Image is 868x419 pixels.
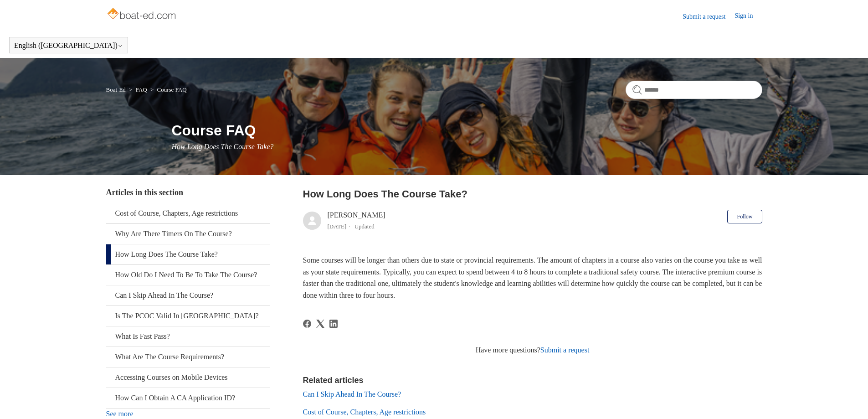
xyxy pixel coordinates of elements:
a: Course FAQ [157,86,187,93]
a: Facebook [303,320,311,328]
a: How Can I Obtain A CA Application ID? [106,388,270,408]
a: Submit a request [540,346,590,354]
a: Cost of Course, Chapters, Age restrictions [106,203,270,223]
h1: Course FAQ [172,119,762,141]
a: Is The PCOC Valid In [GEOGRAPHIC_DATA]? [106,306,270,326]
input: Search [626,81,762,99]
a: Can I Skip Ahead In The Course? [106,285,270,305]
div: Live chat [837,388,861,412]
a: How Long Does The Course Take? [106,244,270,264]
span: How Long Does The Course Take? [172,143,274,150]
a: Sign in [734,11,762,22]
a: FAQ [136,86,147,93]
time: 03/21/2024, 11:28 [328,223,347,230]
div: Have more questions? [303,345,762,356]
a: See more [106,410,134,418]
svg: Share this page on LinkedIn [329,320,338,328]
a: X Corp [316,320,324,328]
a: Accessing Courses on Mobile Devices [106,367,270,388]
a: Boat-Ed [106,86,126,93]
a: What Is Fast Pass? [106,326,270,347]
a: LinkedIn [329,320,338,328]
li: FAQ [127,86,149,93]
div: [PERSON_NAME] [328,210,385,232]
a: Cost of Course, Chapters, Age restrictions [303,408,426,416]
svg: Share this page on Facebook [303,320,311,328]
a: Why Are There Timers On The Course? [106,224,270,244]
li: Course FAQ [149,86,187,93]
a: What Are The Course Requirements? [106,347,270,367]
li: Updated [354,223,375,230]
button: Follow Article [727,210,762,223]
a: How Old Do I Need To Be To Take The Course? [106,265,270,285]
svg: Share this page on X Corp [316,320,324,328]
h2: Related articles [303,374,762,387]
a: Can I Skip Ahead In The Course? [303,390,401,398]
img: Boat-Ed Help Center home page [106,5,179,24]
h2: How Long Does The Course Take? [303,186,762,202]
a: Submit a request [683,12,734,21]
p: Some courses will be longer than others due to state or provincial requirements. The amount of ch... [303,254,762,301]
button: English ([GEOGRAPHIC_DATA]) [14,41,123,50]
span: Articles in this section [106,188,183,197]
li: Boat-Ed [106,86,128,93]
